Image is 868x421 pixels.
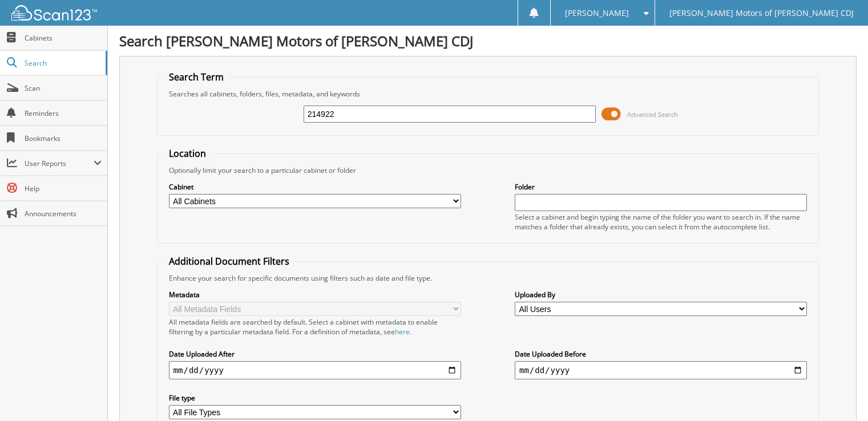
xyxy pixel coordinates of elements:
[25,108,102,118] span: Reminders
[163,89,813,99] div: Searches all cabinets, folders, files, metadata, and keywords
[169,393,461,403] label: File type
[25,184,102,193] span: Help
[163,165,813,175] div: Optionally limit your search to a particular cabinet or folder
[565,10,629,17] span: [PERSON_NAME]
[169,182,461,192] label: Cabinet
[119,31,857,50] h1: Search [PERSON_NAME] Motors of [PERSON_NAME] CDJ
[25,209,102,218] span: Announcements
[163,147,212,160] legend: Location
[25,133,102,143] span: Bookmarks
[515,212,807,232] div: Select a cabinet and begin typing the name of the folder you want to search in. If the name match...
[169,317,461,337] div: All metadata fields are searched by default. Select a cabinet with metadata to enable filtering b...
[169,361,461,379] input: start
[169,349,461,359] label: Date Uploaded After
[25,58,100,68] span: Search
[163,273,813,283] div: Enhance your search for specific documents using filters such as date and file type.
[627,110,678,119] span: Advanced Search
[25,83,102,93] span: Scan
[395,327,410,337] a: here
[25,33,102,43] span: Cabinets
[163,255,295,268] legend: Additional Document Filters
[515,290,807,299] label: Uploaded By
[515,361,807,379] input: end
[515,349,807,359] label: Date Uploaded Before
[169,290,461,299] label: Metadata
[515,182,807,192] label: Folder
[11,5,97,21] img: scan123-logo-white.svg
[25,159,94,168] span: User Reports
[163,71,229,83] legend: Search Term
[669,10,854,17] span: [PERSON_NAME] Motors of [PERSON_NAME] CDJ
